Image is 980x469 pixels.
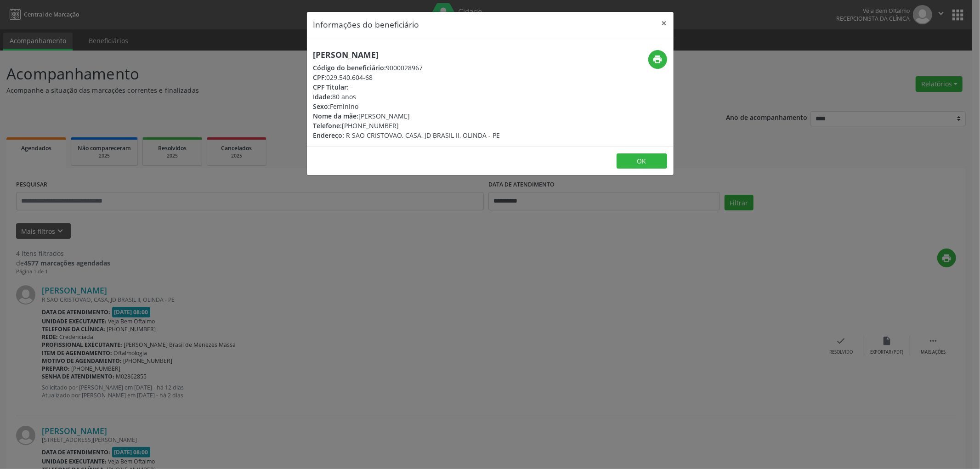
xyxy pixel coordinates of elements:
[313,83,349,91] span: CPF Titular:
[652,54,663,64] i: print
[313,121,342,130] span: Telefone:
[313,111,500,121] div: [PERSON_NAME]
[313,73,327,82] span: CPF:
[313,18,419,30] h5: Informações do beneficiário
[648,50,667,69] button: print
[655,12,674,34] button: Close
[313,50,500,60] h5: [PERSON_NAME]
[617,153,667,169] button: OK
[313,121,500,130] div: [PHONE_NUMBER]
[313,63,500,73] div: 9000028967
[313,73,500,82] div: 029.540.604-68
[313,82,500,92] div: --
[313,63,386,72] span: Código do beneficiário:
[313,131,345,140] span: Endereço:
[313,92,500,102] div: 80 anos
[313,102,330,111] span: Sexo:
[313,92,333,101] span: Idade:
[313,102,500,111] div: Feminino
[346,131,500,140] span: R SAO CRISTOVAO, CASA, JD BRASIL II, OLINDA - PE
[313,112,359,120] span: Nome da mãe:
